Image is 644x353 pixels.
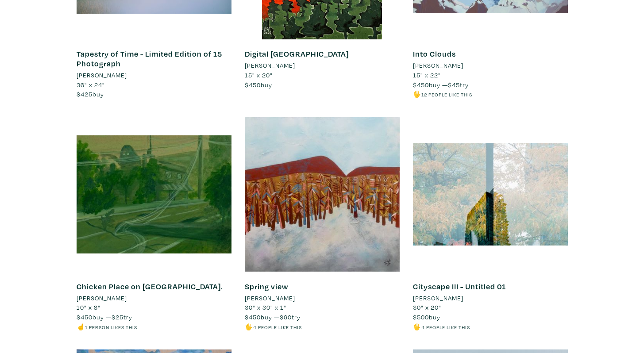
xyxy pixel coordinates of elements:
[245,303,286,311] span: 30" x 30" x 1"
[421,324,470,330] small: 4 people like this
[413,313,429,321] span: $500
[77,293,231,303] a: [PERSON_NAME]
[77,293,127,303] li: [PERSON_NAME]
[413,81,469,89] span: buy — try
[413,71,441,79] span: 15" x 22"
[245,293,295,303] li: [PERSON_NAME]
[413,89,568,99] li: 🖐️
[413,61,568,70] a: [PERSON_NAME]
[77,313,132,321] span: buy — try
[413,49,456,59] a: Into Clouds
[413,293,568,303] a: [PERSON_NAME]
[413,303,441,311] span: 30" x 20"
[245,313,261,321] span: $450
[253,324,302,330] small: 4 people like this
[413,61,463,70] li: [PERSON_NAME]
[448,81,460,89] span: $45
[413,281,506,292] a: Cityscape III - Untitled 01
[245,81,272,89] span: buy
[245,81,261,89] span: $450
[77,281,223,292] a: Chicken Place on [GEOGRAPHIC_DATA].
[245,322,400,332] li: 🖐️
[77,49,222,69] a: Tapestry of Time - Limited Edition of 15 Photograph
[77,70,127,80] li: [PERSON_NAME]
[112,313,123,321] span: $25
[421,91,472,98] small: 12 people like this
[245,61,400,70] a: [PERSON_NAME]
[413,81,429,89] span: $450
[413,293,463,303] li: [PERSON_NAME]
[245,293,400,303] a: [PERSON_NAME]
[77,303,100,311] span: 10" x 8"
[77,313,93,321] span: $450
[245,281,288,292] a: Spring view
[280,313,292,321] span: $60
[77,322,231,332] li: ☝️
[77,70,231,80] a: [PERSON_NAME]
[413,313,440,321] span: buy
[245,61,295,70] li: [PERSON_NAME]
[413,322,568,332] li: 🖐️
[77,90,93,98] span: $425
[77,81,105,89] span: 36" x 24"
[77,90,104,98] span: buy
[245,313,301,321] span: buy — try
[245,49,349,59] a: Digital [GEOGRAPHIC_DATA]
[245,71,273,79] span: 15" x 20"
[85,324,137,330] small: 1 person likes this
